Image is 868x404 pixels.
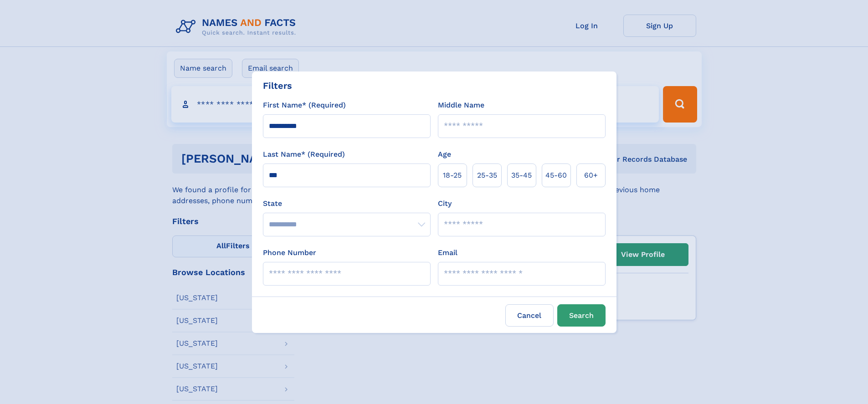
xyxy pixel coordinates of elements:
label: Age [438,149,451,160]
div: Filters [263,79,292,92]
span: 45‑60 [545,170,567,181]
span: 25‑35 [477,170,497,181]
span: 60+ [584,170,598,181]
button: Search [557,304,606,327]
label: Middle Name [438,100,484,111]
span: 35‑45 [511,170,532,181]
label: Email [438,247,457,258]
span: 18‑25 [443,170,462,181]
label: Last Name* (Required) [263,149,345,160]
label: State [263,198,431,209]
label: Cancel [505,304,554,327]
label: First Name* (Required) [263,100,346,111]
label: City [438,198,452,209]
label: Phone Number [263,247,316,258]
